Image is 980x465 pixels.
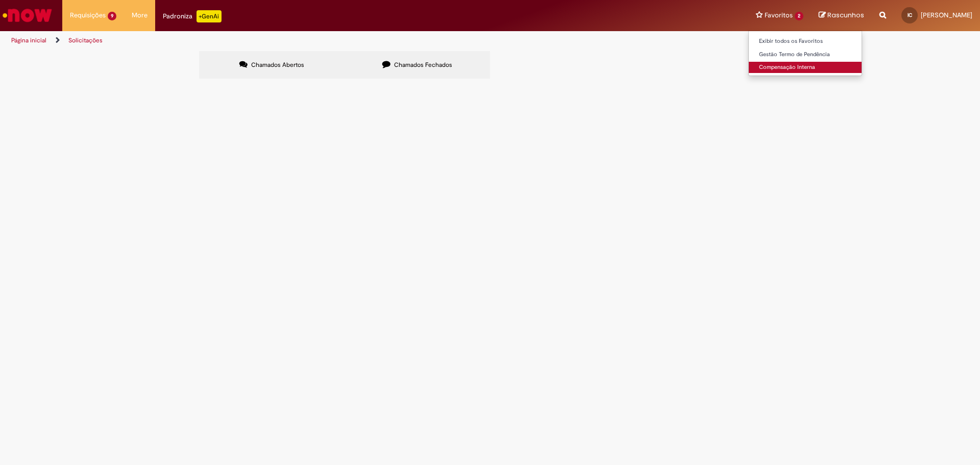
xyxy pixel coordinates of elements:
img: ServiceNow [1,5,54,26]
span: 9 [108,12,116,20]
a: Gestão Termo de Pendência [749,49,862,60]
span: IC [908,12,912,18]
span: Chamados Abertos [251,61,304,69]
span: Favoritos [765,10,793,20]
span: Chamados Fechados [394,61,452,69]
a: Página inicial [11,36,46,44]
ul: Trilhas de página [8,31,646,50]
a: Exibir todos os Favoritos [749,36,862,47]
ul: Favoritos [748,31,862,76]
span: More [132,10,148,20]
span: Requisições [70,10,106,20]
a: Solicitações [68,36,103,44]
span: Rascunhos [827,10,864,20]
div: Padroniza [163,10,222,22]
span: 2 [795,12,803,20]
a: Rascunhos [819,11,864,20]
span: [PERSON_NAME] [921,11,972,19]
a: Compensação Interna [749,62,862,73]
p: +GenAi [197,10,222,22]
